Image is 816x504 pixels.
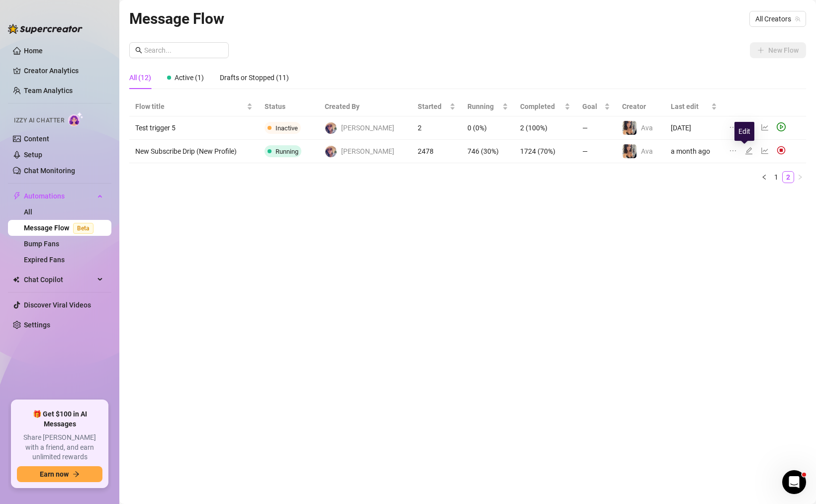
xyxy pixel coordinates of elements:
a: Content [24,135,49,143]
span: ellipsis [729,147,737,155]
td: a month ago [665,140,723,163]
span: Inactive [275,124,298,132]
img: Ava Dahlia [325,146,337,157]
span: Last edit [671,101,709,112]
td: 1724 (70%) [514,140,576,163]
span: Active (1) [175,74,204,82]
td: 2478 [412,140,461,163]
td: 0 (0%) [461,116,514,140]
a: All [24,208,32,216]
span: Running [275,148,298,155]
img: logo-BBDzfeDw.svg [8,24,83,34]
a: 1 [771,172,782,183]
span: Share [PERSON_NAME] with a friend, and earn unlimited rewards [17,433,102,462]
li: Previous Page [758,171,770,183]
span: 🎁 Get $100 in AI Messages [17,409,102,429]
a: Bump Fans [24,240,59,248]
th: Completed [514,97,576,116]
a: Discover Viral Videos [24,301,91,309]
span: play-circle [777,122,786,131]
a: Settings [24,321,50,329]
span: right [797,174,803,180]
article: Message Flow [129,7,224,30]
th: Goal [576,97,616,116]
div: Drafts or Stopped (11) [220,72,289,83]
a: 2 [783,172,794,183]
th: Last edit [665,97,723,116]
span: left [761,174,767,180]
span: [PERSON_NAME] [341,122,394,133]
td: Test trigger 5 [129,116,259,140]
span: All Creators [755,11,800,26]
th: Flow title [129,97,259,116]
span: ellipsis [729,123,737,131]
td: 2 (100%) [514,116,576,140]
img: AI Chatter [68,112,84,126]
button: Earn nowarrow-right [17,466,102,482]
span: [PERSON_NAME] [341,146,394,157]
td: — [576,140,616,163]
span: Beta [73,223,93,234]
span: line-chart [761,147,769,155]
button: left [758,171,770,183]
img: Ava [623,121,636,135]
span: search [135,47,142,54]
button: right [794,171,806,183]
span: line-chart [761,123,769,131]
td: 746 (30%) [461,140,514,163]
span: Izzy AI Chatter [14,116,64,125]
span: Goal [582,101,602,112]
img: Ava Dahlia [325,122,337,134]
img: svg%3e [777,146,786,155]
img: Ava [623,144,636,158]
span: edit [745,147,753,155]
a: Setup [24,151,42,159]
li: Next Page [794,171,806,183]
span: Flow title [135,101,245,112]
a: Chat Monitoring [24,167,75,175]
th: Created By [319,97,412,116]
li: 2 [782,171,794,183]
span: Ava [641,124,653,132]
div: Edit [734,122,754,141]
img: Chat Copilot [13,276,19,283]
input: Search... [144,45,223,56]
a: Message FlowBeta [24,224,97,232]
div: All (12) [129,72,151,83]
td: 2 [412,116,461,140]
span: thunderbolt [13,192,21,200]
td: — [576,116,616,140]
th: Running [461,97,514,116]
span: Completed [520,101,562,112]
span: Chat Copilot [24,272,94,288]
span: arrow-right [73,471,80,478]
span: team [795,16,801,22]
a: Home [24,47,43,55]
span: Automations [24,188,94,204]
a: Team Analytics [24,87,73,95]
th: Status [259,97,319,116]
td: New Subscribe Drip (New Profile) [129,140,259,163]
iframe: Intercom live chat [782,470,806,494]
span: Running [467,101,500,112]
span: Started [418,101,448,112]
td: [DATE] [665,116,723,140]
a: Creator Analytics [24,63,103,79]
span: Earn now [40,470,69,478]
a: Expired Fans [24,256,65,264]
button: New Flow [750,42,806,58]
span: Ava [641,147,653,155]
th: Started [412,97,461,116]
li: 1 [770,171,782,183]
th: Creator [616,97,665,116]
